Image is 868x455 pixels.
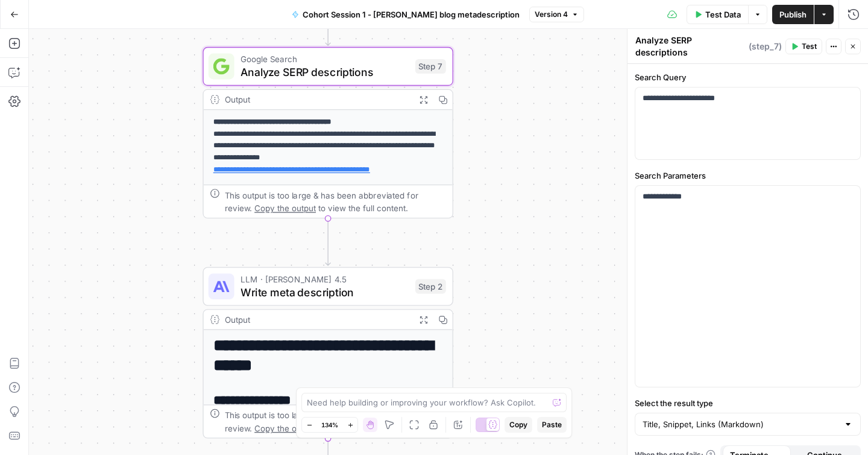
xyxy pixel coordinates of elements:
[225,313,409,326] div: Output
[635,34,746,59] textarea: Analyze SERP descriptions
[772,5,814,24] button: Publish
[225,188,446,214] div: This output is too large & has been abbreviated for review. to view the full content.
[254,203,316,213] span: Copy the output
[687,5,748,24] button: Test Data
[802,41,817,52] span: Test
[241,64,409,80] span: Analyze SERP descriptions
[505,417,532,433] button: Copy
[705,8,741,21] span: Test Data
[241,52,409,65] span: Google Search
[325,218,330,266] g: Edge from step_7 to step_2
[643,418,838,430] input: Title, Snippet, Links (Markdown)
[225,409,446,434] div: This output is too large & has been abbreviated for review. to view the full content.
[535,9,568,20] span: Version 4
[241,284,409,301] span: Write meta description
[303,8,520,21] span: Cohort Session 1 - [PERSON_NAME] blog metadescription
[415,59,446,74] div: Step 7
[785,39,822,54] button: Test
[241,273,409,285] span: LLM · [PERSON_NAME] 4.5
[254,423,316,433] span: Copy the output
[509,419,527,430] span: Copy
[225,93,409,106] div: Output
[635,397,861,409] label: Select the result type
[779,8,807,21] span: Publish
[542,419,562,430] span: Paste
[537,417,567,433] button: Paste
[635,170,861,182] label: Search Parameters
[285,5,527,24] button: Cohort Session 1 - [PERSON_NAME] blog metadescription
[529,7,584,22] button: Version 4
[415,279,446,294] div: Step 2
[321,420,338,430] span: 134%
[749,40,782,52] span: ( step_7 )
[635,71,861,83] label: Search Query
